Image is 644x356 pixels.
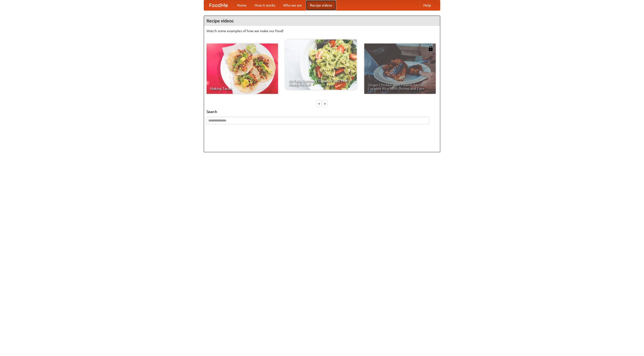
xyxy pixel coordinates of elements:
a: Help [419,0,435,10]
p: Watch some examples of how we make our food! [207,28,437,33]
span: Making Tacos [210,87,274,90]
a: Recipe videos [306,0,336,10]
a: An Easy, Summery Tomato Pasta That's Ready for Fall [285,39,357,90]
h5: Search [207,109,437,114]
h4: Recipe videos [204,16,440,26]
img: 483408.png [428,46,433,51]
span: An Easy, Summery Tomato Pasta That's Ready for Fall [289,79,353,86]
div: » [323,100,327,107]
a: How it works [251,0,279,10]
a: Home [233,0,251,10]
a: Who we are [279,0,306,10]
div: « [317,100,321,107]
a: FoodMe [204,0,233,10]
a: Making Tacos [207,44,278,94]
